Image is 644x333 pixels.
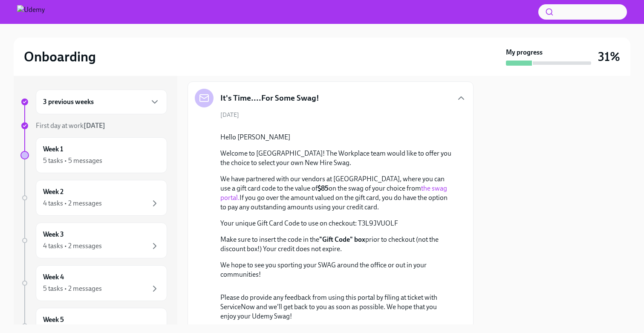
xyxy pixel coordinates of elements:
a: First day at work[DATE] [20,121,167,130]
p: Your unique Gift Card Code to use on checkout: T3L9JVUOLF [220,219,453,228]
span: First day at work [36,122,105,130]
strong: My progress [506,48,543,57]
h6: Week 2 [43,187,64,197]
div: 5 tasks • 5 messages [43,156,102,165]
strong: [DATE] [84,122,105,130]
strong: "Gift Code" box [319,235,365,243]
h3: 31% [598,49,620,64]
p: Hello [PERSON_NAME] [220,133,453,142]
p: We hope to see you sporting your SWAG around the office or out in your communities! [220,261,453,279]
div: 4 tasks • 2 messages [43,241,102,251]
a: Week 45 tasks • 2 messages [20,265,167,301]
a: Week 34 tasks • 2 messages [20,223,167,258]
p: We have partnered with our vendors at [GEOGRAPHIC_DATA], where you can use a gift card code to th... [220,174,453,212]
a: Week 24 tasks • 2 messages [20,180,167,216]
strong: $85 [318,184,329,192]
h6: 3 previous weeks [43,97,94,107]
div: 4 tasks • 2 messages [43,199,102,208]
a: Week 15 tasks • 5 messages [20,137,167,173]
h6: Week 1 [43,145,63,154]
h6: Week 4 [43,272,64,282]
h6: Week 3 [43,230,64,239]
h6: Week 5 [43,315,64,324]
span: [DATE] [220,111,239,119]
h5: It's Time....For Some Swag! [220,93,319,104]
p: Please do provide any feedback from using this portal by filing at ticket with ServiceNow and we'... [220,293,453,321]
div: 5 tasks • 2 messages [43,284,102,293]
p: Make sure to insert the code in the prior to checkout (not the discount box!) Your credit does no... [220,235,453,254]
p: Welcome to [GEOGRAPHIC_DATA]! The Workplace team would like to offer you the choice to select you... [220,149,453,168]
img: Udemy [17,5,45,19]
h2: Onboarding [24,48,96,65]
div: 3 previous weeks [36,90,167,114]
